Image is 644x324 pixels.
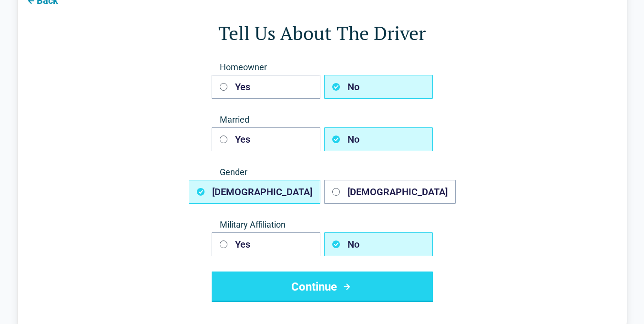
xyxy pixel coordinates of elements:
[324,232,433,256] button: No
[324,127,433,151] button: No
[212,219,433,230] span: Military Affiliation
[189,180,320,204] button: [DEMOGRAPHIC_DATA]
[212,62,433,73] span: Homeowner
[56,20,589,46] h1: Tell Us About The Driver
[324,180,456,204] button: [DEMOGRAPHIC_DATA]
[212,232,320,256] button: Yes
[212,272,433,302] button: Continue
[324,75,433,99] button: No
[212,75,320,99] button: Yes
[212,127,320,151] button: Yes
[212,114,433,125] span: Married
[212,167,433,178] span: Gender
